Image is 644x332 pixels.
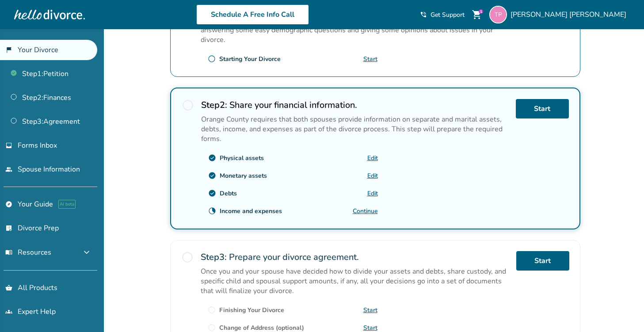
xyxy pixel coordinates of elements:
[5,142,12,149] span: inbox
[420,11,465,19] a: phone_in_talkGet Support
[5,166,12,173] span: people
[511,10,630,19] span: [PERSON_NAME] [PERSON_NAME]
[201,251,509,263] h2: Prepare your divorce agreement.
[208,172,216,179] span: check_circle
[220,207,282,215] div: Income and expenses
[201,99,227,111] strong: Step 2 :
[196,4,309,25] a: Schedule A Free Info Call
[208,306,216,314] span: radio_button_unchecked
[600,290,644,332] iframe: Chat Widget
[201,99,509,111] h2: Share your financial information.
[81,247,92,258] span: expand_more
[220,154,264,162] div: Physical assets
[5,225,12,232] span: list_alt_check
[220,189,237,198] div: Debts
[363,306,377,314] a: Start
[353,207,378,215] a: Continue
[5,308,12,315] span: groups
[208,154,216,162] span: check_circle
[208,55,216,63] span: radio_button_unchecked
[208,324,216,332] span: radio_button_unchecked
[516,251,569,271] a: Start
[479,9,483,14] div: 1
[5,249,12,256] span: menu_book
[5,248,51,257] span: Resources
[219,55,281,63] div: Starting Your Divorce
[58,200,76,209] span: AI beta
[420,11,427,18] span: phone_in_talk
[208,189,216,197] span: check_circle
[363,55,377,63] a: Start
[219,324,304,332] div: Change of Address (optional)
[367,172,378,180] a: Edit
[5,284,12,291] span: shopping_basket
[363,324,377,332] a: Start
[201,267,509,296] p: Once you and your spouse have decided how to divide your assets and debts, share custody, and spe...
[201,114,509,144] p: Orange County requires that both spouses provide information on separate and marital assets, debt...
[5,201,12,208] span: explore
[220,172,267,180] div: Monetary assets
[516,99,569,118] a: Start
[367,154,378,162] a: Edit
[489,6,507,23] img: tiffanyg0277@gmail.com
[219,306,284,314] div: Finishing Your Divorce
[367,189,378,198] a: Edit
[5,46,12,53] span: flag_2
[472,9,482,20] span: shopping_cart
[208,207,216,215] span: clock_loader_40
[201,251,227,263] strong: Step 3 :
[431,11,465,19] span: Get Support
[18,141,57,150] span: Forms Inbox
[182,99,194,111] span: radio_button_unchecked
[181,251,194,263] span: radio_button_unchecked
